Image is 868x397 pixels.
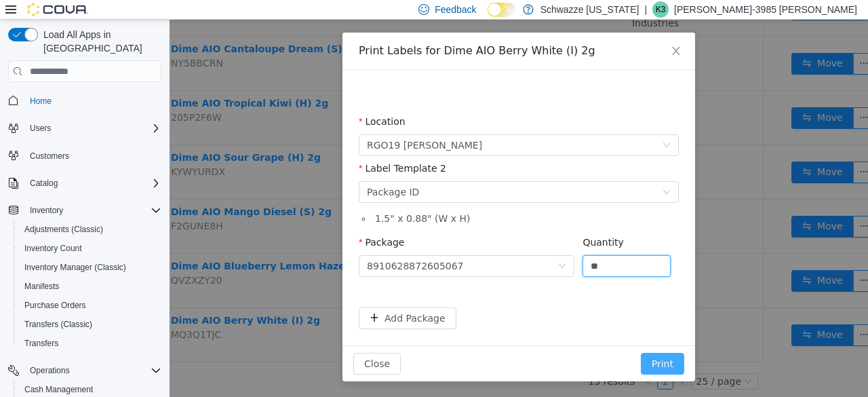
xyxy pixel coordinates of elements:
[24,319,92,330] span: Transfers (Classic)
[24,148,75,164] a: Customers
[501,26,512,37] i: icon: close
[389,242,397,252] i: icon: down
[24,362,161,379] span: Operations
[24,281,59,292] span: Manifests
[19,316,98,333] a: Transfers (Classic)
[3,361,167,380] button: Operations
[24,120,161,136] span: Users
[24,384,93,395] span: Cash Management
[488,13,526,51] button: Close
[14,296,167,315] button: Purchase Orders
[3,90,167,110] button: Home
[19,316,161,333] span: Transfers (Classic)
[14,239,167,258] button: Inventory Count
[19,221,161,238] span: Adjustments (Classic)
[14,334,167,353] button: Transfers
[24,300,86,311] span: Purchase Orders
[19,221,108,238] a: Adjustments (Classic)
[24,338,58,349] span: Transfers
[3,201,167,220] button: Inventory
[184,333,231,355] button: Close
[30,96,52,107] span: Home
[24,92,161,109] span: Home
[19,259,161,276] span: Inventory Manager (Classic)
[493,121,501,131] i: icon: down
[14,220,167,239] button: Adjustments (Classic)
[488,17,488,18] span: Dark Mode
[24,243,82,254] span: Inventory Count
[19,297,92,314] a: Purchase Orders
[493,168,501,178] i: icon: down
[644,1,647,18] p: |
[19,335,161,352] span: Transfers
[197,236,294,257] div: 8910628872605067
[471,333,515,355] button: Print
[540,1,639,18] p: Schwazze [US_STATE]
[30,123,51,134] span: Users
[19,240,161,257] span: Inventory Count
[24,147,161,164] span: Customers
[652,1,669,18] div: Kandice-3985 Marquez
[3,174,167,193] button: Catalog
[488,3,516,17] input: Dark Mode
[189,288,287,309] button: icon: plusAdd Package
[30,205,63,216] span: Inventory
[19,278,161,295] span: Manifests
[24,224,103,235] span: Adjustments (Classic)
[14,277,167,296] button: Manifests
[413,217,454,228] label: Quantity
[30,178,58,189] span: Catalog
[14,258,167,277] button: Inventory Manager (Classic)
[197,115,313,136] span: RGO19 Hobbs
[24,362,75,379] button: Operations
[203,192,509,206] li: 1.5 " x 0.88 " (W x H)
[19,259,132,276] a: Inventory Manager (Classic)
[656,1,666,18] span: K3
[30,365,70,376] span: Operations
[24,175,161,191] span: Catalog
[19,278,64,295] a: Manifests
[24,262,126,273] span: Inventory Manager (Classic)
[19,240,87,257] a: Inventory Count
[435,3,476,16] span: Feedback
[30,151,69,162] span: Customers
[14,315,167,334] button: Transfers (Classic)
[24,93,57,109] a: Home
[38,28,161,55] span: Load All Apps in [GEOGRAPHIC_DATA]
[3,146,167,166] button: Customers
[24,202,68,219] button: Inventory
[3,119,167,138] button: Users
[189,143,277,154] label: Label Template 2
[189,96,236,107] label: Location
[24,202,161,219] span: Inventory
[189,24,509,39] div: Print Labels for Dime AIO Berry White (I) 2g
[24,175,63,191] button: Catalog
[189,217,235,228] label: Package
[674,1,857,18] p: [PERSON_NAME]-3985 [PERSON_NAME]
[24,120,56,136] button: Users
[27,3,88,16] img: Cova
[19,335,64,352] a: Transfers
[197,162,250,183] div: Package ID
[19,297,161,314] span: Purchase Orders
[414,236,500,257] input: Quantity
